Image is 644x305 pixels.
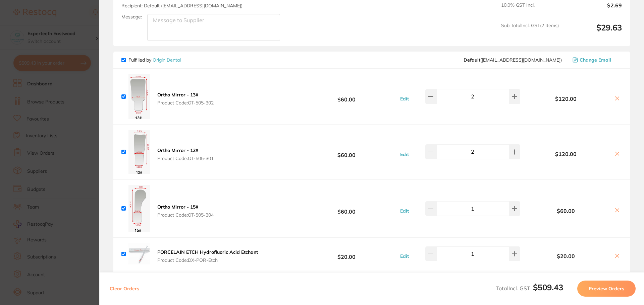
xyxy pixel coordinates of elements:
[155,92,216,106] button: Ortho Mirror - 13# Product Code:OT-505-302
[564,2,622,17] output: $2.69
[157,156,214,161] span: Product Code: OT-505-301
[522,96,610,102] b: $120.00
[464,57,562,63] span: info@origindental.com.au
[128,243,150,264] img: MDJ5dnYyZw
[501,2,559,17] span: 10.0 % GST Incl.
[398,208,411,214] button: Edit
[157,257,258,263] span: Product Code: DX-POR-Etch
[522,151,610,157] b: $120.00
[297,203,396,215] b: $60.00
[157,147,198,153] b: Ortho Mirror - 12#
[155,204,216,218] button: Ortho Mirror - 15# Product Code:OT-505-304
[128,74,150,119] img: ZmlmOXcyYg
[571,57,622,63] button: Change Email
[128,185,150,232] img: Z25iOWN5bw
[157,92,198,98] b: Ortho Mirror - 13#
[398,253,411,259] button: Edit
[297,90,396,103] b: $60.00
[297,248,396,260] b: $20.00
[157,249,258,255] b: PORCELAIN ETCH Hydrofluoric Acid Etchant
[522,208,610,214] b: $60.00
[155,147,216,161] button: Ortho Mirror - 12# Product Code:OT-505-301
[496,285,563,292] span: Total Incl. GST
[121,3,243,9] span: Recipient: Default ( [EMAIL_ADDRESS][DOMAIN_NAME] )
[398,151,411,157] button: Edit
[522,253,610,259] b: $20.00
[121,14,142,20] label: Message:
[153,57,181,63] a: Origin Dental
[128,130,150,174] img: Znp5YnpoNg
[564,23,622,41] output: $29.63
[533,282,563,292] b: $509.43
[398,96,411,102] button: Edit
[155,249,260,263] button: PORCELAIN ETCH Hydrofluoric Acid Etchant Product Code:DX-POR-Etch
[108,281,141,297] button: Clear Orders
[157,204,198,210] b: Ortho Mirror - 15#
[580,57,611,63] span: Change Email
[157,212,214,218] span: Product Code: OT-505-304
[577,281,636,297] button: Preview Orders
[157,100,214,105] span: Product Code: OT-505-302
[297,146,396,158] b: $60.00
[128,57,181,63] p: Fulfilled by
[501,23,559,41] span: Sub Total Incl. GST ( 2 Items)
[464,57,480,63] b: Default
